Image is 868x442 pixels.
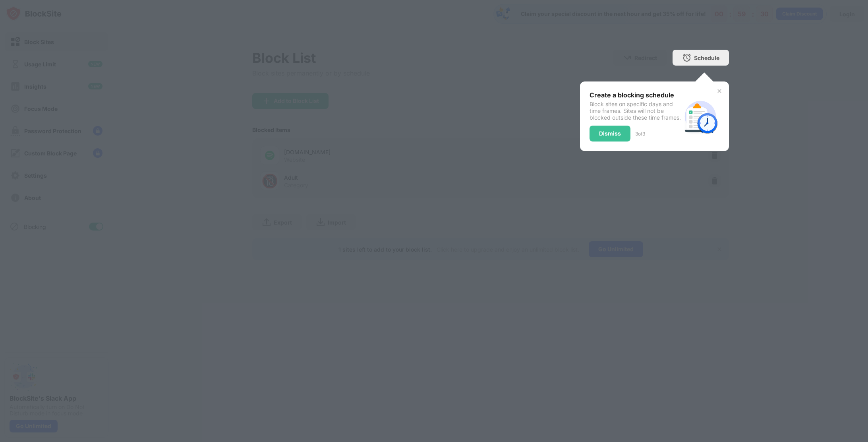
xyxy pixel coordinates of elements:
div: Dismiss [599,130,621,137]
img: schedule.svg [681,97,719,136]
div: Block sites on specific days and time frames. Sites will not be blocked outside these time frames. [590,101,681,121]
div: Create a blocking schedule [590,91,681,99]
img: x-button.svg [716,88,723,94]
div: Schedule [694,54,719,61]
div: 3 of 3 [635,131,645,137]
